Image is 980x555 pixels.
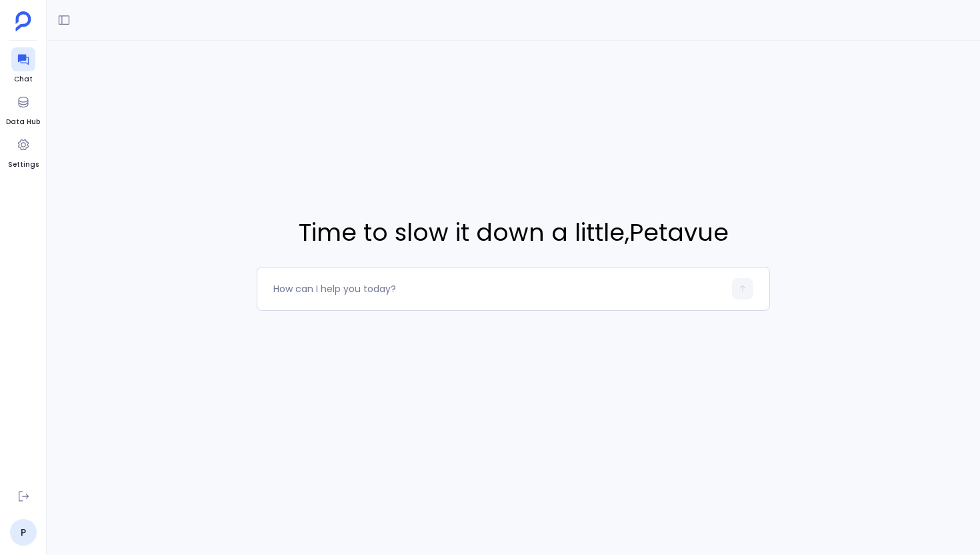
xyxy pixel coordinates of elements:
span: Data Hub [6,117,40,127]
a: P [10,519,37,546]
a: Data Hub [6,90,40,127]
span: Chat [11,74,35,85]
a: Chat [11,47,35,85]
a: Settings [8,133,39,170]
img: petavue logo [15,11,31,31]
span: Settings [8,159,39,170]
span: Time to slow it down a little , Petavue [257,215,770,251]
